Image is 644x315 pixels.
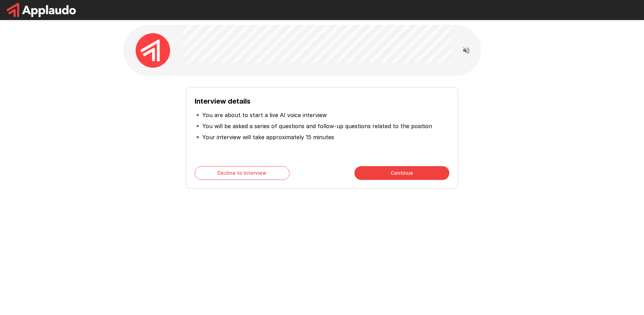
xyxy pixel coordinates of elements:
[202,122,432,130] p: You will be asked a series of questions and follow-up questions related to the position
[354,166,449,180] button: Continue
[195,97,251,105] b: Interview details
[195,166,290,180] button: Decline to Interview
[202,133,334,141] p: Your interview will take approximately 15 minutes
[459,44,473,57] button: Read questions aloud
[202,111,327,119] p: You are about to start a live AI voice interview
[136,33,170,68] img: applaudo_avatar.png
